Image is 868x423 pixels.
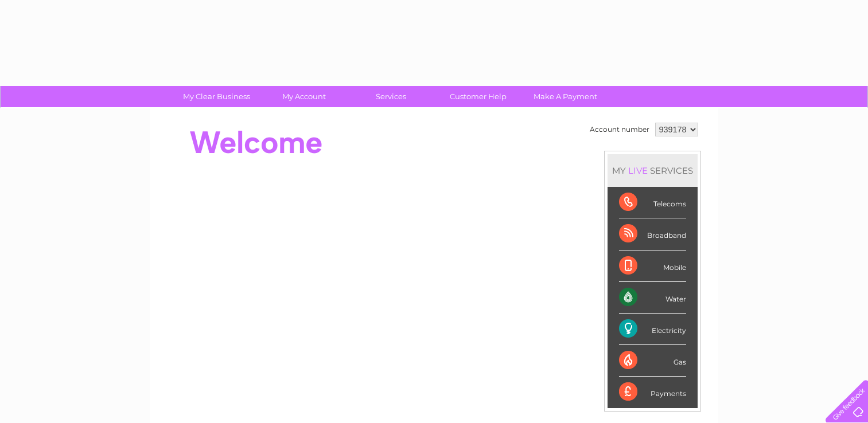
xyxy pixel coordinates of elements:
[344,86,438,107] a: Services
[626,165,650,176] div: LIVE
[619,282,686,314] div: Water
[256,86,351,107] a: My Account
[619,314,686,345] div: Electricity
[619,250,686,282] div: Mobile
[608,154,698,187] div: MY SERVICES
[619,218,686,250] div: Broadband
[169,86,264,107] a: My Clear Business
[619,377,686,408] div: Payments
[619,345,686,377] div: Gas
[619,187,686,218] div: Telecoms
[587,120,652,139] td: Account number
[431,86,526,107] a: Customer Help
[518,86,613,107] a: Make A Payment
